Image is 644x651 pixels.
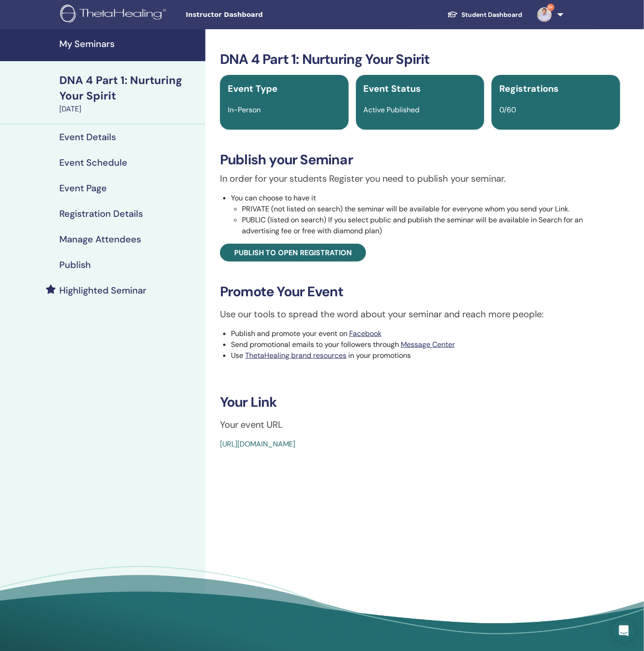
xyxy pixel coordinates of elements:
img: default.jpg [537,7,552,22]
a: Student Dashboard [440,6,530,23]
span: Event Status [364,83,421,94]
a: Message Center [401,340,455,349]
h4: Event Page [59,183,107,194]
p: In order for your students Register you need to publish your seminar. [220,172,620,185]
h4: Manage Attendees [59,234,141,245]
a: Facebook [349,329,382,338]
span: Instructor Dashboard [186,10,323,20]
li: Use in your promotions [231,350,620,361]
span: Registrations [499,83,559,94]
p: Use our tools to spread the word about your seminar and reach more people: [220,307,620,321]
span: Event Type [228,83,277,94]
li: PRIVATE (not listed on search) the seminar will be available for everyone whom you send your Link. [242,204,620,215]
a: ThetaHealing brand resources [245,351,346,360]
h3: Publish your Seminar [220,152,620,168]
h4: Highlighted Seminar [59,285,147,296]
h4: Event Details [59,131,116,142]
li: Send promotional emails to your followers through [231,339,620,350]
h3: Your Link [220,394,620,410]
p: Your event URL [220,418,620,431]
h3: DNA 4 Part 1: Nurturing Your Spirit [220,51,620,68]
a: Publish to open registration [220,244,366,262]
h4: My Seminars [59,38,200,49]
h4: Registration Details [59,208,143,219]
h3: Promote Your Event [220,283,620,300]
a: DNA 4 Part 1: Nurturing Your Spirit[DATE] [54,73,205,115]
li: PUBLIC (listed on search) If you select public and publish the seminar will be available in Searc... [242,215,620,236]
span: Active Published [364,105,420,115]
span: 9+ [547,4,555,11]
img: logo.png [60,5,169,25]
h4: Event Schedule [59,157,127,168]
div: DNA 4 Part 1: Nurturing Your Spirit [59,73,200,104]
li: Publish and promote your event on [231,328,620,339]
a: [URL][DOMAIN_NAME] [220,439,295,449]
div: [DATE] [59,104,200,115]
li: You can choose to have it [231,193,620,236]
span: In-Person [228,105,261,115]
div: Open Intercom Messenger [613,620,635,642]
h4: Publish [59,259,91,270]
img: graduation-cap-white.svg [447,10,458,18]
span: Publish to open registration [234,248,352,257]
span: 0/60 [499,105,516,115]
